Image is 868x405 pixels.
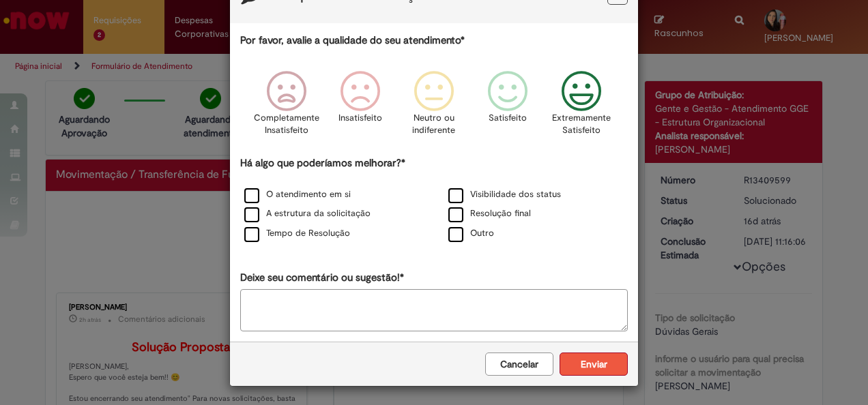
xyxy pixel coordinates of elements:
p: Neutro ou indiferente [409,112,459,137]
label: Outro [448,227,494,240]
label: O atendimento em si [244,188,351,201]
div: Há algo que poderíamos melhorar?* [240,156,628,244]
div: Extremamente Satisfeito [547,61,616,154]
p: Extremamente Satisfeito [552,112,611,137]
label: A estrutura da solicitação [244,207,371,220]
label: Deixe seu comentário ou sugestão!* [240,271,404,285]
label: Por favor, avalie a qualidade do seu atendimento* [240,33,465,48]
button: Cancelar [485,352,553,376]
div: Completamente Insatisfeito [251,61,321,154]
p: Insatisfeito [338,112,382,125]
button: Enviar [560,352,628,376]
label: Tempo de Resolução [244,227,350,240]
div: Satisfeito [473,61,542,154]
label: Resolução final [448,207,531,220]
div: Insatisfeito [325,61,395,154]
p: Satisfeito [489,112,527,125]
div: Neutro ou indiferente [399,61,469,154]
p: Completamente Insatisfeito [254,112,319,137]
label: Visibilidade dos status [448,188,561,201]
